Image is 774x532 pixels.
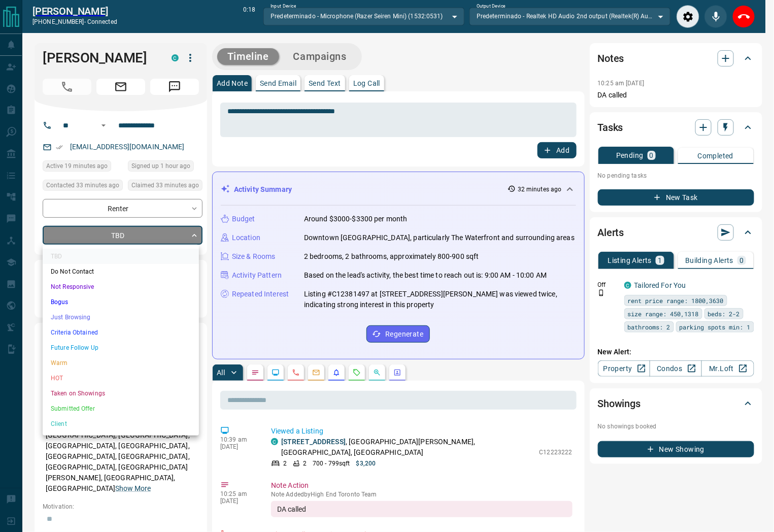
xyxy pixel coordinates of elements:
[43,371,199,386] li: HOT
[43,401,199,416] li: Submitted Offer
[43,279,199,294] li: Not Responsive
[43,355,199,371] li: Warm
[43,340,199,355] li: Future Follow Up
[43,294,199,310] li: Bogus
[43,264,199,279] li: Do Not Contact
[43,386,199,401] li: Taken on Showings
[43,416,199,431] li: Client
[43,310,199,325] li: Just Browsing
[43,325,199,340] li: Criteria Obtained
